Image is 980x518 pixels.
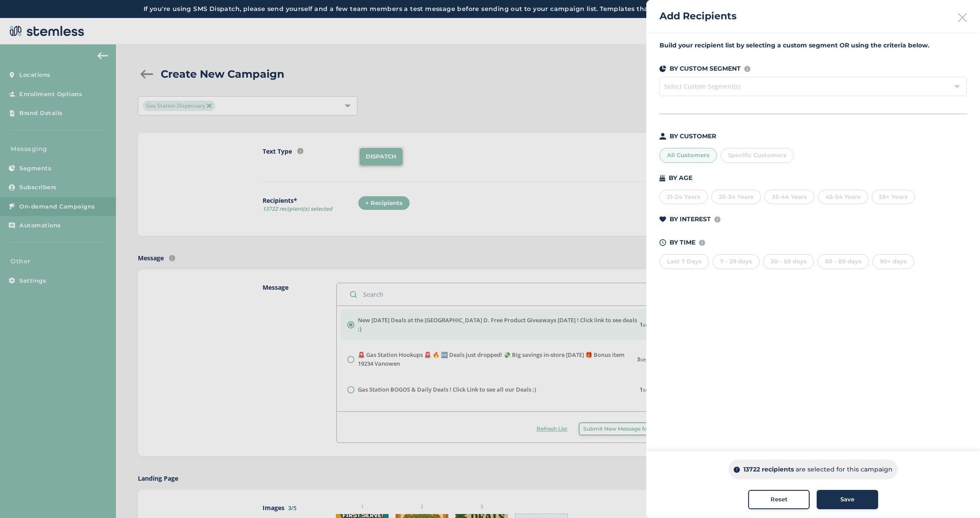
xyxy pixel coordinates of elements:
[817,490,878,509] button: Save
[744,66,750,72] img: icon-info-236977d2.svg
[659,41,967,50] label: Build your recipient list by selecting a custom segment OR using the criteria below.
[771,495,788,504] span: Reset
[659,65,666,72] img: icon-segments-dark-074adb27.svg
[659,254,709,269] div: Last 7 Days
[659,190,708,205] div: 21-24 Years
[659,239,666,246] img: icon-time-dark-e6b1183b.svg
[699,240,705,246] img: icon-info-236977d2.svg
[728,151,786,158] span: Specific Customers
[670,215,711,224] p: BY INTEREST
[734,467,740,473] img: icon-info-dark-48f6c5f3.svg
[818,190,868,205] div: 45-54 Years
[711,190,761,205] div: 25-34 Years
[659,133,666,140] img: icon-person-dark-ced50e5f.svg
[748,490,810,509] button: Reset
[670,64,741,73] p: BY CUSTOM SEGMENT
[763,254,814,269] div: 30 - 59 days
[796,465,893,474] p: are selected for this campaign
[764,190,814,205] div: 35-44 Years
[714,216,721,223] img: icon-info-236977d2.svg
[840,495,854,504] span: Save
[818,254,869,269] div: 60 - 89 days
[872,254,914,269] div: 90+ days
[936,476,980,518] iframe: Chat Widget
[659,216,666,223] img: icon-heart-dark-29e6356f.svg
[743,465,794,474] p: 13722 recipients
[669,173,692,183] p: BY AGE
[659,9,737,23] h2: Add Recipients
[659,148,717,163] div: All Customers
[872,190,915,205] div: 55+ Years
[670,238,695,247] p: BY TIME
[659,175,665,181] img: icon-cake-93b2a7b5.svg
[670,132,716,141] p: BY CUSTOMER
[713,254,760,269] div: 7 - 29 days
